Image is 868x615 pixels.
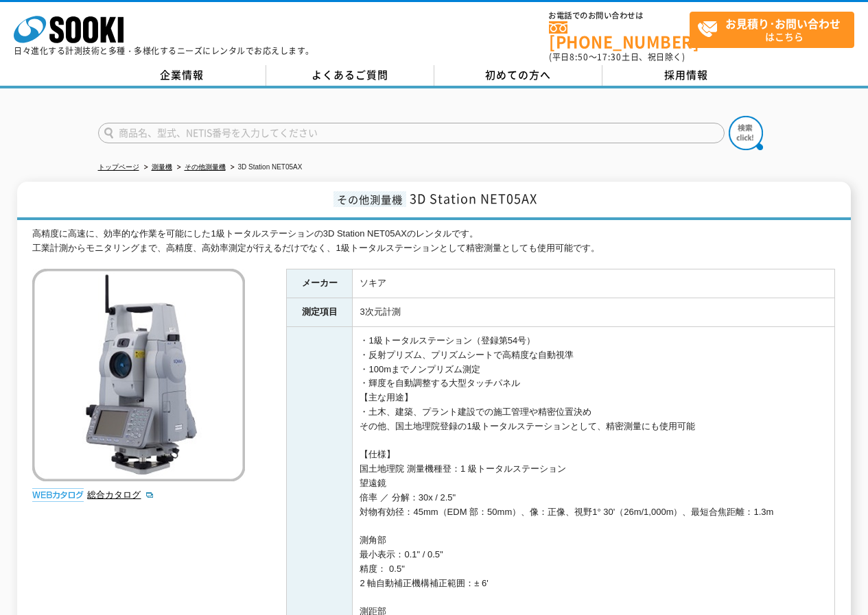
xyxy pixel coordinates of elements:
[549,21,690,49] a: [PHONE_NUMBER]
[434,65,602,86] a: 初めての方へ
[690,12,854,48] a: お見積り･お問い合わせはこちら
[185,163,226,171] a: その他測量機
[98,163,139,171] a: トップページ
[14,47,314,55] p: 日々進化する計測技術と多種・多様化するニーズにレンタルでお応えします。
[353,298,835,327] td: 3次元計測
[32,227,835,256] div: 高精度に高速に、効率的な作業を可能にした1級トータルステーションの3D Station NET05AXのレンタルです。 工業計測からモニタリングまで、高精度、高効率測定が行えるだけでなく、1級ト...
[98,123,725,143] input: 商品名、型式、NETIS番号を入力してください
[597,51,622,63] span: 17:30
[485,67,551,82] span: 初めての方へ
[410,189,537,208] span: 3D Station NET05AX
[725,15,841,32] strong: お見積り･お問い合わせ
[729,116,763,150] img: btn_search.png
[32,488,84,502] img: webカタログ
[570,51,589,63] span: 8:50
[98,65,266,86] a: 企業情報
[228,160,303,175] li: 3D Station NET05AX
[549,12,690,20] span: お電話でのお問い合わせは
[549,51,685,63] span: (平日 ～ 土日、祝日除く)
[266,65,434,86] a: よくあるご質問
[287,269,353,298] th: メーカー
[87,490,154,500] a: 総合カタログ
[287,298,353,327] th: 測定項目
[152,163,172,171] a: 測量機
[333,191,406,207] span: その他測量機
[32,269,245,481] img: 3D Station NET05AX
[697,12,854,47] span: はこちら
[353,269,835,298] td: ソキア
[602,65,771,86] a: 採用情報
